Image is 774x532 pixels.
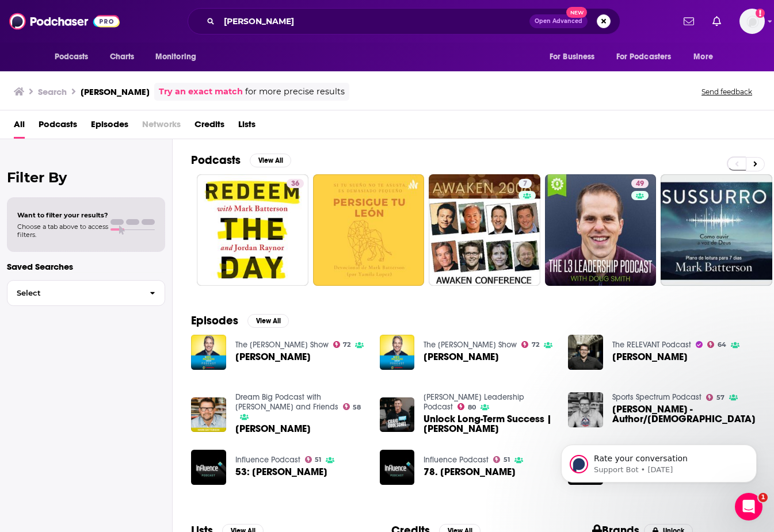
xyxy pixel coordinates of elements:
img: User Profile [739,9,765,34]
span: for more precise results [245,85,345,98]
button: open menu [542,46,609,68]
span: 1 [758,493,768,502]
span: 58 [353,405,361,410]
span: 36 [291,178,299,190]
span: 7 [523,178,527,190]
a: Mark Batterson [424,352,499,362]
span: Unlock Long-Term Success | [PERSON_NAME] [424,414,554,434]
span: Charts [110,49,135,65]
div: Search podcasts, credits, & more... [188,8,620,35]
button: open menu [147,46,211,68]
img: Mark Batterson [380,335,415,370]
a: PodcastsView All [191,153,291,167]
span: For Podcasters [616,49,672,65]
button: Send feedback [698,87,756,97]
a: 57 [706,394,725,401]
span: 72 [343,342,350,347]
a: Mark Batterson [235,352,311,362]
iframe: Intercom live chat [735,493,762,520]
a: 80 [457,403,476,410]
img: Podchaser - Follow, Share and Rate Podcasts [9,10,120,32]
a: Mark Batterson [235,424,311,434]
a: Charts [102,46,142,68]
a: 7 [518,179,532,188]
span: Monitoring [155,49,196,65]
a: 51 [493,456,510,463]
button: Show profile menu [739,9,765,34]
a: 72 [521,341,539,348]
p: Saved Searches [7,261,165,272]
span: Select [7,289,140,297]
span: [PERSON_NAME] [235,352,311,362]
a: Influence Podcast [424,455,489,465]
span: Open Advanced [535,18,582,24]
iframe: Intercom notifications message [544,420,774,501]
h2: Podcasts [191,153,241,167]
h2: Episodes [191,313,238,328]
a: Mark Batterson - Author/Pastor [612,404,756,424]
span: 78. [PERSON_NAME] [424,467,516,477]
button: View All [247,314,289,328]
h2: Filter By [7,169,165,186]
span: [PERSON_NAME] [235,424,311,434]
a: Lists [238,115,256,139]
span: [PERSON_NAME] - Author/[DEMOGRAPHIC_DATA] [612,404,756,424]
a: Show notifications dropdown [708,12,726,31]
img: Mark Batterson [191,397,226,433]
a: Influence Podcast [235,455,300,465]
a: Podcasts [39,115,77,139]
button: View All [250,154,291,167]
span: Networks [142,115,181,139]
a: Mark Batterson [612,352,688,362]
a: Dream Big Podcast with Bob Goff and Friends [235,392,338,412]
a: 72 [333,341,351,348]
span: 53: [PERSON_NAME] [235,467,327,477]
span: 72 [532,342,539,347]
img: 53: Mark Batterson [191,450,226,485]
a: The RELEVANT Podcast [612,340,691,350]
span: 64 [718,342,726,347]
span: For Business [550,49,595,65]
button: Open AdvancedNew [529,14,588,28]
a: Credits [195,115,224,139]
span: 80 [468,405,476,410]
a: 7 [429,174,540,286]
img: Unlock Long-Term Success | Mark Batterson [380,397,415,433]
span: 51 [504,457,510,462]
span: 57 [716,395,725,400]
a: Craig Groeschel Leadership Podcast [424,392,524,412]
img: Mark Batterson [191,335,226,370]
a: 36 [287,179,304,188]
span: New [566,7,587,18]
span: [PERSON_NAME] [424,352,499,362]
span: [PERSON_NAME] [612,352,688,362]
a: 78. Mark Batterson [380,450,415,485]
button: open menu [47,46,104,68]
img: Mark Batterson [568,335,603,370]
a: Episodes [91,115,128,139]
span: Podcasts [55,49,89,65]
span: Want to filter your results? [17,211,108,219]
svg: Add a profile image [756,9,765,18]
a: Sports Spectrum Podcast [612,392,701,402]
span: All [14,115,25,139]
a: Unlock Long-Term Success | Mark Batterson [424,414,554,434]
a: 49 [631,179,649,188]
h3: Search [38,86,67,97]
a: Try an exact match [159,85,243,98]
span: More [693,49,713,65]
input: Search podcasts, credits, & more... [219,12,529,30]
a: The Eric Metaxas Show [235,340,329,350]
